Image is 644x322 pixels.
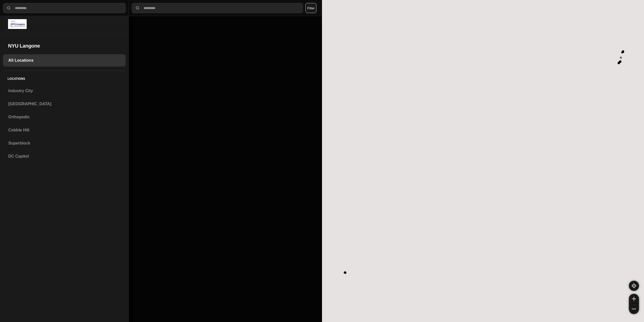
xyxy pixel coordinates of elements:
a: DC Capitol [3,150,126,162]
h3: Superblock [8,140,120,146]
h5: Locations [3,71,126,85]
img: search [6,6,11,11]
h3: [GEOGRAPHIC_DATA] [8,101,120,107]
img: logo [8,19,27,29]
a: Cobble Hill [3,124,126,136]
button: zoom-out [629,304,639,314]
img: recenter [632,283,636,288]
h3: All Locations [8,57,120,63]
a: Orthopedic [3,111,126,123]
img: zoom-in [632,297,636,301]
button: zoom-in [629,294,639,304]
button: Filter [305,3,316,13]
a: Superblock [3,137,126,149]
h3: Industry City [8,88,120,94]
a: Industry City [3,85,126,97]
h2: NYU Langone [8,42,120,49]
a: [GEOGRAPHIC_DATA] [3,98,126,110]
button: recenter [629,281,639,291]
h3: Cobble Hill [8,127,120,133]
h3: Orthopedic [8,114,120,120]
img: search [135,6,140,11]
a: All Locations [3,54,126,66]
h3: DC Capitol [8,153,120,159]
img: zoom-out [632,307,636,311]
